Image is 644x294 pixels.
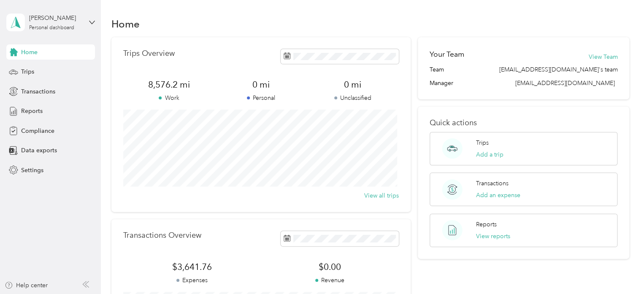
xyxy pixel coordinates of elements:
[21,48,38,57] span: Home
[123,79,215,91] span: 8,576.2 mi
[21,67,34,76] span: Trips
[21,126,54,135] span: Compliance
[123,93,215,102] p: Work
[123,231,201,240] p: Transactions Overview
[261,261,398,273] span: $0.00
[476,220,497,229] p: Reports
[261,276,398,285] p: Revenue
[307,93,399,102] p: Unclassified
[111,19,140,28] h1: Home
[21,87,55,96] span: Transactions
[21,166,43,175] span: Settings
[29,25,74,30] div: Personal dashboard
[430,65,444,74] span: Team
[597,247,644,294] iframe: Everlance-gr Chat Button Frame
[123,276,261,285] p: Expenses
[215,93,307,102] p: Personal
[21,146,57,155] span: Data exports
[515,80,614,87] span: [EMAIL_ADDRESS][DOMAIN_NAME]
[123,261,261,273] span: $3,641.76
[430,49,464,60] h2: Your Team
[499,65,617,74] span: [EMAIL_ADDRESS][DOMAIN_NAME]'s team
[476,232,510,241] button: View reports
[364,191,399,200] button: View all trips
[476,191,520,200] button: Add an expense
[430,79,453,88] span: Manager
[5,281,48,290] button: Help center
[476,138,489,147] p: Trips
[588,52,617,61] button: View Team
[123,49,175,58] p: Trips Overview
[430,118,617,127] p: Quick actions
[476,150,503,159] button: Add a trip
[215,79,307,91] span: 0 mi
[21,107,43,115] span: Reports
[307,79,399,91] span: 0 mi
[29,14,82,22] div: [PERSON_NAME]
[476,179,509,188] p: Transactions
